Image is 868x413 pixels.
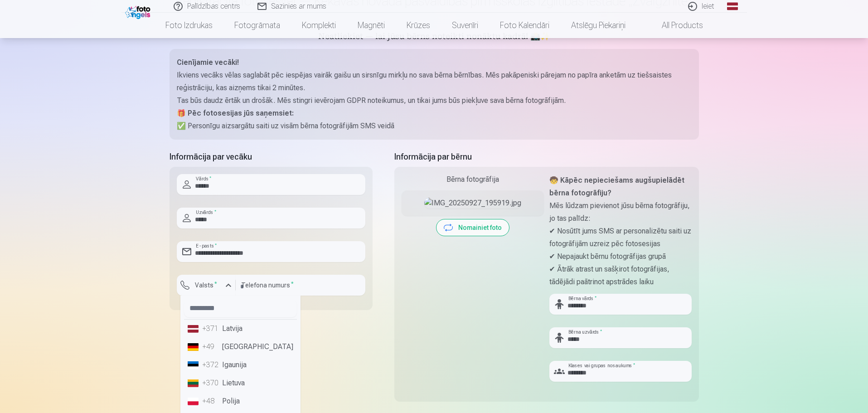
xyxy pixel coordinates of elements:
a: Atslēgu piekariņi [560,13,636,38]
div: +371 [202,323,220,334]
div: +370 [202,378,220,389]
a: Foto izdrukas [155,13,223,38]
li: [GEOGRAPHIC_DATA] [184,338,297,356]
strong: 🧒 Kāpēc nepieciešams augšupielādēt bērna fotogrāfiju? [549,176,684,197]
div: +48 [202,396,220,407]
p: Tas būs daudz ērtāk un drošāk. Mēs stingri ievērojam GDPR noteikumus, un tikai jums būs piekļuve ... [177,94,692,107]
p: ✔ Nepajaukt bērnu fotogrāfijas grupā [549,250,692,263]
a: Foto kalendāri [489,13,560,38]
p: ✔ Ātrāk atrast un sašķirot fotogrāfijas, tādējādi paātrinot apstrādes laiku [549,263,692,288]
a: Suvenīri [441,13,489,38]
p: ✅ Personīgu aizsargātu saiti uz visām bērna fotogrāfijām SMS veidā [177,120,692,132]
h5: Informācija par vecāku [170,151,373,163]
img: IMG_20250927_195919.jpg [424,198,521,209]
a: Krūzes [396,13,441,38]
li: Igaunija [184,356,297,374]
a: Komplekti [291,13,347,38]
div: +372 [202,360,220,370]
li: Latvija [184,320,297,338]
a: Fotogrāmata [223,13,291,38]
p: Ikviens vecāks vēlas saglabāt pēc iespējas vairāk gaišu un sirsnīgu mirkļu no sava bērna bērnības... [177,69,692,94]
a: Magnēti [347,13,396,38]
div: Bērna fotogrāfija [402,174,544,185]
li: Polija [184,392,297,410]
strong: 🎁 Pēc fotosesijas jūs saņemsiet: [177,109,294,117]
button: Valsts* [177,275,236,296]
p: ✔ Nosūtīt jums SMS ar personalizētu saiti uz fotogrāfijām uzreiz pēc fotosesijas [549,225,692,250]
p: Mēs lūdzam pievienot jūsu bērna fotogrāfiju, jo tas palīdz: [549,199,692,225]
strong: Cienījamie vecāki! [177,58,239,67]
div: +49 [202,341,220,352]
label: Valsts [191,281,221,290]
img: /fa1 [125,4,153,19]
li: Lietuva [184,374,297,392]
h5: Informācija par bērnu [394,151,699,163]
button: Nomainiet foto [436,219,509,236]
a: All products [636,13,714,38]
